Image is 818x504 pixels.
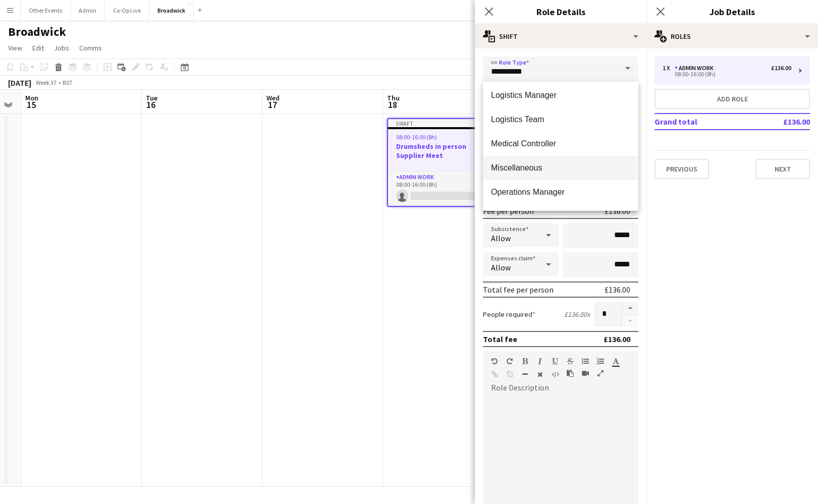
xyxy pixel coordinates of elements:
span: 08:00-16:00 (8h) [396,133,437,141]
button: Undo [491,357,498,365]
span: Tue [146,93,157,102]
span: View [8,43,22,52]
div: Fee per person [483,206,534,216]
button: HTML Code [552,370,559,378]
a: View [4,41,26,54]
button: Add role [655,89,810,109]
div: £136.00 x [564,310,590,319]
span: Thu [387,93,400,102]
span: Logistics Team [491,115,630,124]
div: £136.00 [604,334,630,344]
div: Admin Work [675,65,718,72]
h3: Drumsheds in person Supplier Meet [388,142,499,160]
span: 15 [24,99,38,110]
button: Italic [536,357,543,365]
span: Logistics Manager [491,90,630,100]
span: Jobs [54,43,69,52]
button: Insert video [582,369,589,377]
button: Broadwick [149,1,194,20]
div: BST [63,79,73,86]
button: Other Events [21,1,71,20]
button: Clear Formatting [536,370,543,378]
div: Draft [388,119,499,127]
span: 17 [265,99,280,110]
app-card-role: Admin Work0/108:00-16:00 (8h) [388,172,499,206]
button: Bold [521,357,528,365]
span: Mon [25,93,38,102]
button: Previous [655,159,709,179]
td: Grand total [655,114,750,130]
td: £136.00 [750,114,810,130]
button: Next [755,159,810,179]
a: Jobs [50,41,73,54]
div: [DATE] [8,78,31,88]
h1: Broadwick [8,24,66,39]
button: Paste as plain text [567,369,574,377]
button: Underline [552,357,559,365]
span: Week 37 [33,79,59,86]
div: Shift [475,24,646,48]
span: Medical Controller [491,139,630,148]
span: 18 [386,99,400,110]
span: Allow [491,262,511,272]
span: Operations Manager [491,187,630,197]
span: Edit [32,43,44,52]
span: Comms [79,43,102,52]
button: Co-Op Live [105,1,149,20]
button: Strikethrough [567,357,574,365]
div: £136.00 [605,206,630,216]
div: 08:00-16:00 (8h) [663,72,791,77]
button: Text Color [612,357,619,365]
div: £136.00 [605,285,630,295]
div: Total fee [483,334,517,344]
div: £136.00 [771,65,791,72]
a: Comms [75,41,106,54]
button: Horizontal Line [521,370,528,378]
div: 1 x [663,65,675,72]
app-job-card: Draft08:00-16:00 (8h)0/1Drumsheds in person Supplier Meet1 RoleAdmin Work0/108:00-16:00 (8h) [387,118,500,207]
div: Roles [646,24,818,48]
button: Ordered List [597,357,604,365]
span: Wed [266,93,280,102]
h3: Role Details [475,5,646,18]
h3: Job Details [646,5,818,18]
button: Fullscreen [597,369,604,377]
button: Redo [506,357,513,365]
button: Admin [71,1,105,20]
label: People required [483,310,535,319]
a: Edit [28,41,48,54]
button: Increase [622,302,638,315]
button: Unordered List [582,357,589,365]
span: 16 [144,99,157,110]
span: Miscellaneous [491,163,630,173]
span: Allow [491,233,511,243]
div: Total fee per person [483,285,554,295]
